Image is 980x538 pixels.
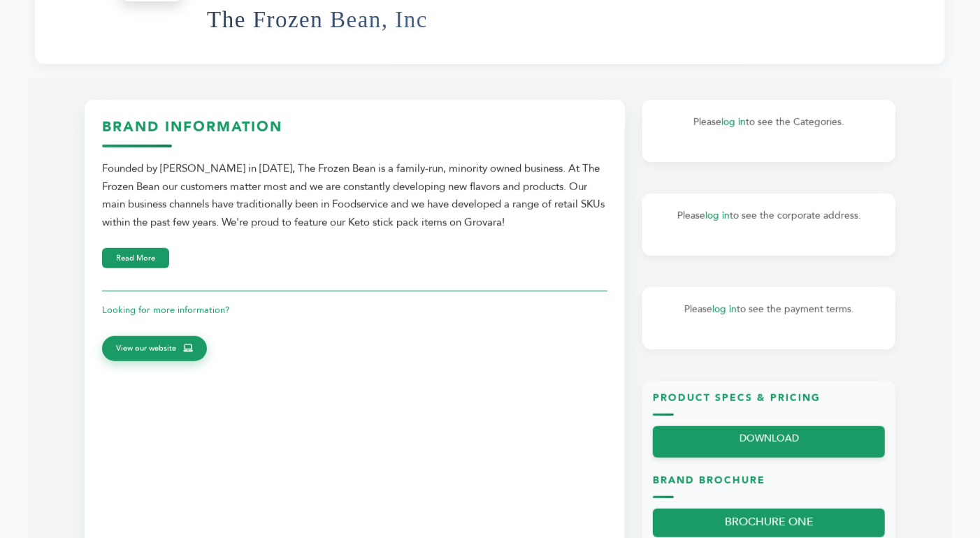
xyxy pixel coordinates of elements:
[656,301,881,318] p: Please to see the payment terms.
[102,302,607,319] p: Looking for more information?
[102,336,207,361] a: View our website
[653,509,885,537] a: BROCHURE ONE
[116,342,176,355] span: View our website
[656,114,881,131] p: Please to see the Categories.
[721,115,746,129] a: log in
[102,117,607,147] h3: Brand Information
[102,160,607,231] div: Founded by [PERSON_NAME] in [DATE], The Frozen Bean is a family-run, minority owned business. At ...
[656,208,881,224] p: Please to see the corporate address.
[712,303,737,316] a: log in
[653,391,885,416] h3: Product Specs & Pricing
[705,209,730,222] a: log in
[653,474,885,498] h3: Brand Brochure
[102,248,169,268] button: Read More
[653,426,885,458] a: DOWNLOAD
